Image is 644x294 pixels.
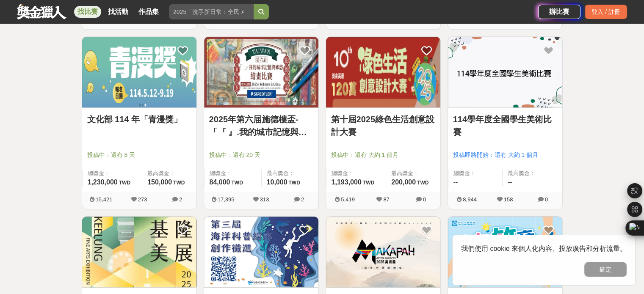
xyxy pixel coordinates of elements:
[508,179,512,186] span: --
[508,169,557,178] span: 最高獎金：
[119,180,130,186] span: TWD
[391,169,435,178] span: 最高獎金：
[453,179,458,186] span: --
[585,5,627,19] div: 登入 / 註冊
[453,113,557,138] a: 114學年度全國學生美術比賽
[204,37,318,108] a: Cover Image
[82,217,196,288] a: Cover Image
[96,196,113,203] span: 15,421
[173,180,185,186] span: TWD
[584,262,627,277] button: 確定
[210,179,230,186] span: 84,000
[82,217,196,287] img: Cover Image
[332,169,381,178] span: 總獎金：
[218,196,235,203] span: 17,395
[453,169,498,178] span: 總獎金：
[82,37,196,107] img: Cover Image
[135,6,162,18] a: 作品集
[204,37,318,107] img: Cover Image
[169,4,254,19] input: 2025「洗手新日常：全民 ALL IN」洗手歌全台徵選
[138,196,147,203] span: 273
[179,196,182,203] span: 2
[88,179,118,186] span: 1,230,000
[231,180,243,186] span: TWD
[147,169,191,178] span: 最高獎金：
[288,180,300,186] span: TWD
[448,217,562,287] img: Cover Image
[448,37,562,108] a: Cover Image
[147,179,172,186] span: 150,000
[326,217,440,287] img: Cover Image
[417,180,428,186] span: TWD
[204,217,318,288] a: Cover Image
[105,6,132,18] a: 找活動
[82,37,196,108] a: Cover Image
[538,5,580,19] a: 辦比賽
[267,179,287,186] span: 10,000
[461,245,627,252] span: 我們使用 cookie 來個人化內容、投放廣告和分析流量。
[326,37,440,108] a: Cover Image
[260,196,269,203] span: 313
[326,217,440,288] a: Cover Image
[341,196,355,203] span: 5,419
[504,196,513,203] span: 158
[87,113,191,126] a: 文化部 114 年「青漫獎」
[448,37,562,107] img: Cover Image
[88,169,137,178] span: 總獎金：
[87,151,191,159] span: 投稿中：還有 8 天
[74,6,101,18] a: 找比賽
[301,196,304,203] span: 2
[204,217,318,287] img: Cover Image
[209,113,313,138] a: 2025年第六届施德樓盃-「『 』.我的城市記憶與鄉愁」繪畫比賽
[463,196,477,203] span: 8,944
[331,113,435,138] a: 第十屆2025綠色生活創意設計大賽
[363,180,374,186] span: TWD
[331,151,435,159] span: 投稿中：還有 大約 1 個月
[210,169,256,178] span: 總獎金：
[423,196,426,203] span: 0
[391,179,416,186] span: 200,000
[267,169,313,178] span: 最高獎金：
[332,179,362,186] span: 1,193,000
[448,217,562,288] a: Cover Image
[383,196,389,203] span: 87
[545,196,548,203] span: 0
[453,151,557,159] span: 投稿即將開始：還有 大約 1 個月
[326,37,440,107] img: Cover Image
[209,151,313,159] span: 投稿中：還有 20 天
